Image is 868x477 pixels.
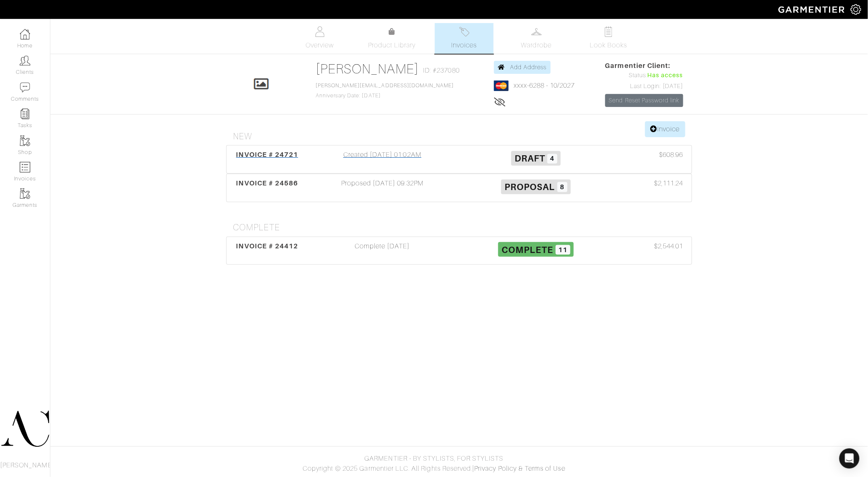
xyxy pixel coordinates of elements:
div: Proposed [DATE] 09:32PM [306,178,459,198]
img: garments-icon-b7da505a4dc4fd61783c78ac3ca0ef83fa9d6f193b1c9dc38574b1d14d53ca28.png [20,188,30,199]
img: clients-icon-6bae9207a08558b7cb47a8932f037763ab4055f8c8b6bfacd5dc20c3e0201464.png [20,55,30,66]
span: $608.96 [659,150,683,160]
img: orders-27d20c2124de7fd6de4e0e44c1d41de31381a507db9b33961299e4e07d508b8c.svg [459,26,470,37]
span: Complete [502,244,553,255]
a: Overview [290,23,349,54]
img: dashboard-icon-dbcd8f5a0b271acd01030246c82b418ddd0df26cd7fceb0bd07c9910d44c42f6.png [20,29,30,39]
span: Garmentier Client: [605,61,683,71]
span: Add Address [510,64,547,70]
span: Look Books [590,40,627,50]
a: INVOICE # 24721 Created [DATE] 01:02AM Draft 4 $608.96 [226,145,692,174]
span: INVOICE # 24721 [236,151,298,159]
a: Product Library [363,27,421,50]
img: basicinfo-40fd8af6dae0f16599ec9e87c0ef1c0a1fdea2edbe929e3d69a839185d80c458.svg [315,26,325,37]
span: Overview [306,40,334,50]
h4: New [233,131,692,142]
span: INVOICE # 24586 [236,179,298,187]
img: gear-icon-white-bd11855cb880d31180b6d7d6211b90ccbf57a29d726f0c71d8c61bd08dd39cc2.png [851,4,861,15]
a: [PERSON_NAME] [316,61,419,76]
img: reminder-icon-8004d30b9f0a5d33ae49ab947aed9ed385cf756f9e5892f1edd6e32f2345188e.png [20,109,30,119]
span: INVOICE # 24412 [236,242,298,250]
span: Has access [648,71,684,80]
h4: Complete [233,222,692,233]
span: Proposal [505,182,555,192]
img: orders-icon-0abe47150d42831381b5fb84f609e132dff9fe21cb692f30cb5eec754e2cba89.png [20,162,30,172]
span: $2,111.24 [654,178,683,188]
img: garments-icon-b7da505a4dc4fd61783c78ac3ca0ef83fa9d6f193b1c9dc38574b1d14d53ca28.png [20,136,30,146]
img: garmentier-logo-header-white-b43fb05a5012e4ada735d5af1a66efaba907eab6374d6393d1fbf88cb4ef424d.png [774,2,851,17]
span: Wardrobe [521,40,552,50]
a: [PERSON_NAME][EMAIL_ADDRESS][DOMAIN_NAME] [316,83,454,89]
a: xxxx-6288 - 10/2027 [514,82,575,89]
span: Copyright © 2025 Garmentier LLC. All Rights Reserved. [303,465,473,472]
span: $2,544.01 [654,241,683,251]
div: Last Login: [DATE] [605,82,683,91]
a: Invoice [645,121,685,137]
a: Invoices [435,23,494,54]
span: Draft [515,153,545,164]
span: Anniversary Date: [DATE] [316,83,454,99]
img: wardrobe-487a4870c1b7c33e795ec22d11cfc2ed9d08956e64fb3008fe2437562e282088.svg [531,26,542,37]
div: Open Intercom Messenger [839,448,860,469]
a: Add Address [494,61,551,74]
span: Product Library [369,40,416,50]
div: Created [DATE] 01:02AM [306,150,459,169]
a: INVOICE # 24586 Proposed [DATE] 09:32PM Proposal 8 $2,111.24 [226,174,692,202]
div: Complete [DATE] [306,241,459,261]
a: INVOICE # 24412 Complete [DATE] Complete 11 $2,544.01 [226,237,692,265]
img: todo-9ac3debb85659649dc8f770b8b6100bb5dab4b48dedcbae339e5042a72dfd3cc.svg [604,26,614,37]
div: Status: [605,71,683,80]
span: 4 [547,154,557,164]
a: Look Books [579,23,638,54]
img: comment-icon-a0a6a9ef722e966f86d9cbdc48e553b5cf19dbc54f86b18d962a5391bc8f6eb6.png [20,82,30,93]
span: Invoices [451,40,477,50]
span: 8 [557,182,567,192]
a: Wardrobe [507,23,566,54]
img: mastercard-2c98a0d54659f76b027c6839bea21931c3e23d06ea5b2b5660056f2e14d2f154.png [494,81,509,91]
a: Send Reset Password link [605,94,683,107]
span: 11 [556,245,570,255]
a: Privacy Policy & Terms of Use [475,465,565,472]
span: ID: #237080 [423,65,460,76]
